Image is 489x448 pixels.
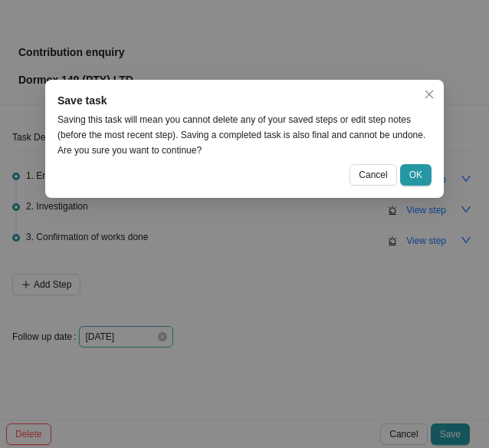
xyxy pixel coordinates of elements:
button: Cancel [350,164,396,186]
button: OK [400,164,432,186]
span: close [424,89,435,100]
span: OK [409,167,422,183]
div: Save task [57,92,432,109]
span: Cancel [359,167,387,183]
div: Saving this task will mean you cannot delete any of your saved steps or edit step notes (before t... [57,112,432,158]
button: Close [418,84,440,105]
